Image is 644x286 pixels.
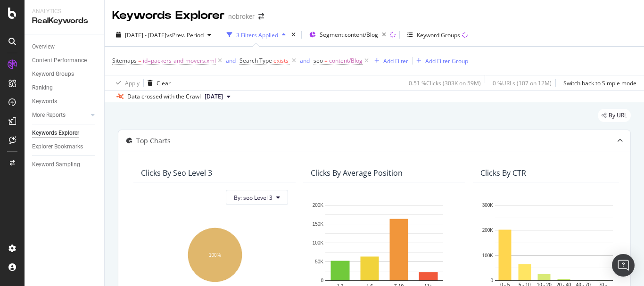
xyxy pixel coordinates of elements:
text: 0 [321,278,323,283]
div: Add Filter Group [425,57,468,65]
span: = [138,57,141,65]
a: Overview [32,42,98,52]
div: Apply [125,79,140,87]
button: 3 Filters Applied [223,27,289,42]
svg: A chart. [141,223,288,284]
div: Keywords [32,97,57,106]
text: 200K [482,228,494,233]
div: times [289,30,297,40]
div: arrow-right-arrow-left [258,13,264,20]
div: Keyword Groups [32,69,74,79]
button: Add Filter [371,55,408,66]
div: Content Performance [32,56,87,65]
a: Keywords [32,97,98,106]
span: content/Blog [329,54,363,67]
button: Segment:content/Blog [305,27,390,42]
div: Analytics [32,8,97,16]
span: Sitemaps [112,57,137,65]
div: Keywords Explorer [32,128,79,138]
span: 2024 Dec. 2nd [205,92,223,101]
text: 50K [315,259,323,264]
span: seo [314,57,323,65]
text: 300K [482,203,494,208]
div: Clicks By Average Position [311,168,403,178]
div: Keyword Groups [417,31,460,39]
button: [DATE] - [DATE]vsPrev. Period [112,27,215,42]
span: id=packers-and-movers.xml [143,54,216,67]
button: By: seo Level 3 [226,190,288,205]
text: 100K [313,240,324,245]
div: Explorer Bookmarks [32,142,83,152]
div: Ranking [32,83,53,93]
div: Data crossed with the Crawl [127,92,201,101]
div: Clicks By seo Level 3 [141,168,212,178]
button: Keyword Groups [404,27,471,42]
button: Switch back to Simple mode [560,75,636,90]
text: 200K [313,203,324,208]
span: By: seo Level 3 [234,194,272,202]
div: Keywords Explorer [112,8,224,24]
a: Keywords Explorer [32,128,98,138]
div: 0 % URLs ( 107 on 12M ) [493,79,552,87]
div: More Reports [32,110,66,120]
button: and [226,56,236,65]
button: [DATE] [201,91,234,102]
text: 100K [482,253,494,258]
div: 0.51 % Clicks ( 303K on 59M ) [409,79,481,87]
span: = [324,57,328,65]
span: Segment: content/Blog [320,31,378,39]
button: and [300,56,310,65]
div: Add Filter [383,57,408,65]
div: Open Intercom Messenger [612,254,635,277]
a: Content Performance [32,56,98,65]
button: Apply [112,75,140,90]
button: Add Filter Group [413,55,468,66]
div: 3 Filters Applied [236,31,278,39]
a: More Reports [32,110,88,120]
span: vs Prev. Period [166,31,204,39]
div: nobroker [228,12,255,21]
a: Keyword Groups [32,69,98,79]
span: By URL [609,113,627,118]
span: [DATE] - [DATE] [125,31,166,39]
div: legacy label [598,109,631,122]
div: Clear [157,79,171,87]
div: Keyword Sampling [32,160,80,170]
div: Overview [32,42,55,52]
div: Top Charts [136,136,171,146]
div: Clicks By CTR [480,168,526,178]
span: Search Type [239,57,272,65]
div: Switch back to Simple mode [563,79,636,87]
text: 100% [209,253,221,258]
div: and [300,57,310,65]
div: and [226,57,236,65]
text: 150K [313,221,324,227]
button: Clear [144,75,171,90]
span: exists [273,57,289,65]
a: Ranking [32,83,98,93]
a: Keyword Sampling [32,160,98,170]
div: RealKeywords [32,16,97,26]
a: Explorer Bookmarks [32,142,98,152]
text: 0 [490,278,493,283]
